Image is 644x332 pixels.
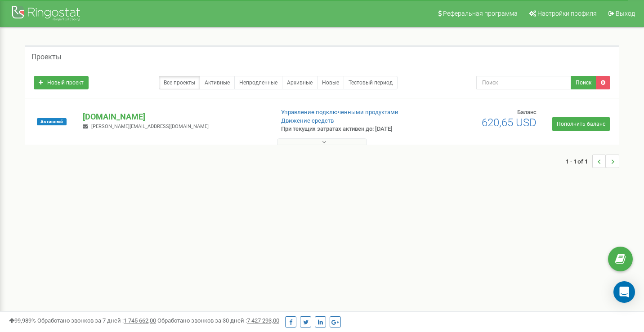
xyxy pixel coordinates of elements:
span: 620,65 USD [482,116,537,129]
input: Поиск [476,76,571,89]
button: Поиск [571,76,596,89]
span: Реферальная программа [443,10,518,17]
span: 99,989% [9,317,36,324]
a: Движение средств [281,117,334,124]
span: Обработано звонков за 30 дней : [157,317,279,324]
u: 1 745 662,00 [124,317,156,324]
p: При текущих затратах активен до: [DATE] [281,125,415,133]
nav: ... [566,146,619,177]
a: Управление подключенными продуктами [281,109,398,115]
span: Выход [616,10,635,17]
span: [PERSON_NAME][EMAIL_ADDRESS][DOMAIN_NAME] [91,124,209,129]
a: Все проекты [159,76,200,89]
u: 7 427 293,00 [247,317,279,324]
span: 1 - 1 of 1 [566,155,592,168]
a: Архивные [282,76,318,89]
p: [DOMAIN_NAME] [83,111,266,123]
a: Тестовый период [344,76,398,89]
a: Новые [317,76,344,89]
a: Активные [200,76,235,89]
span: Настройки профиля [537,10,597,17]
span: Баланс [517,109,537,115]
span: Активный [37,118,67,125]
span: Обработано звонков за 7 дней : [37,317,156,324]
a: Непродленные [234,76,282,89]
a: Новый проект [34,76,89,89]
div: Open Intercom Messenger [613,281,635,303]
h5: Проекты [31,53,61,61]
a: Пополнить баланс [552,117,610,131]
